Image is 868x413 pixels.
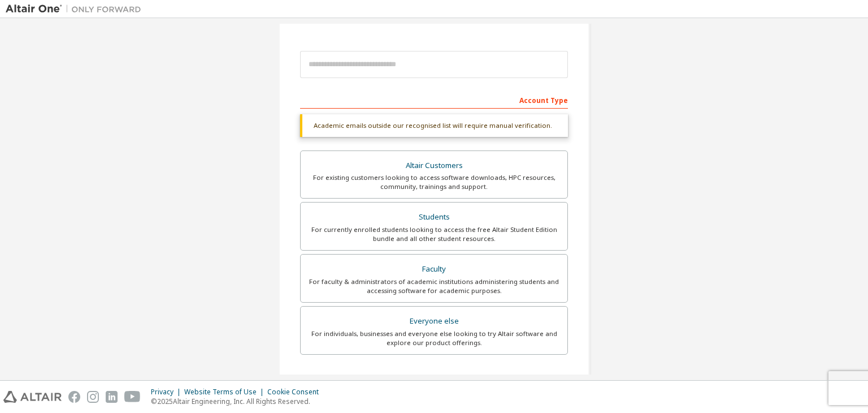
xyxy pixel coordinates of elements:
[307,158,561,174] div: Altair Customers
[300,91,568,109] div: Account Type
[307,173,561,191] div: For existing customers looking to access software downloads, HPC resources, community, trainings ...
[151,397,325,406] p: © 2025 Altair Engineering, Inc. All Rights Reserved.
[307,313,561,329] div: Everyone else
[151,388,184,397] div: Privacy
[68,391,80,403] img: facebook.svg
[300,372,568,390] div: Your Profile
[124,391,141,403] img: youtube.svg
[307,261,561,277] div: Faculty
[87,391,99,403] img: instagram.svg
[307,209,561,225] div: Students
[307,277,561,295] div: For faculty & administrators of academic institutions administering students and accessing softwa...
[300,114,568,137] div: Academic emails outside our recognised list will require manual verification.
[6,3,147,15] img: Altair One
[307,329,561,347] div: For individuals, businesses and everyone else looking to try Altair software and explore our prod...
[184,388,267,397] div: Website Terms of Use
[106,391,118,403] img: linkedin.svg
[267,388,325,397] div: Cookie Consent
[3,391,62,403] img: altair_logo.svg
[307,225,561,243] div: For currently enrolled students looking to access the free Altair Student Edition bundle and all ...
